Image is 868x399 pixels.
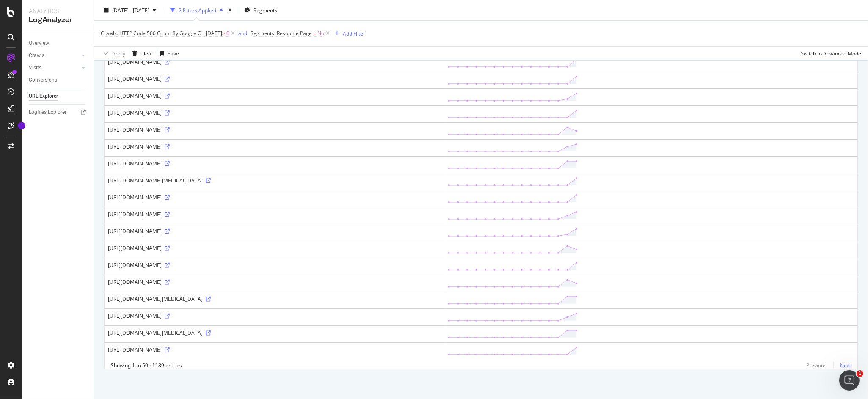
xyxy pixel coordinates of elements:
[29,63,79,72] a: Visits
[108,278,441,286] div: [URL][DOMAIN_NAME]
[331,28,365,39] button: Add Filter
[254,6,277,14] span: Segments
[112,50,125,57] div: Apply
[108,177,441,184] div: [URL][DOMAIN_NAME][MEDICAL_DATA]
[108,228,441,235] div: [URL][DOMAIN_NAME]
[157,47,179,60] button: Save
[29,63,41,72] div: Visits
[108,346,441,353] div: [URL][DOMAIN_NAME]
[108,211,441,218] div: [URL][DOMAIN_NAME]
[108,194,441,201] div: [URL][DOMAIN_NAME]
[108,261,441,269] div: [URL][DOMAIN_NAME]
[857,370,863,377] span: 1
[797,47,861,60] button: Switch to Advanced Mode
[108,58,441,66] div: [URL][DOMAIN_NAME]
[108,126,441,133] div: [URL][DOMAIN_NAME]
[238,30,247,37] div: and
[111,362,182,369] div: Showing 1 to 50 of 189 entries
[108,329,441,336] div: [URL][DOMAIN_NAME][MEDICAL_DATA]
[29,108,66,117] div: Logfiles Explorer
[241,3,281,17] button: Segments
[108,295,441,303] div: [URL][DOMAIN_NAME][MEDICAL_DATA]
[29,76,88,85] a: Conversions
[167,3,226,17] button: 2 Filters Applied
[29,51,79,60] a: Crawls
[29,7,87,15] div: Analytics
[29,108,88,117] a: Logfiles Explorer
[141,50,153,57] div: Clear
[251,30,312,37] span: Segments: Resource Page
[29,15,87,25] div: LogAnalyzer
[168,50,179,57] div: Save
[108,312,441,319] div: [URL][DOMAIN_NAME]
[108,245,441,252] div: [URL][DOMAIN_NAME]
[29,76,57,85] div: Conversions
[198,30,222,37] span: On [DATE]
[839,370,860,391] iframe: Intercom live chat
[108,92,441,99] div: [URL][DOMAIN_NAME]
[29,92,88,101] a: URL Explorer
[179,6,216,14] div: 2 Filters Applied
[317,28,324,39] span: No
[101,47,125,60] button: Apply
[101,30,196,37] span: Crawls: HTTP Code 500 Count By Google
[18,122,25,129] div: Tooltip anchor
[238,29,247,37] button: and
[226,6,234,14] div: times
[108,143,441,150] div: [URL][DOMAIN_NAME]
[112,6,149,14] span: [DATE] - [DATE]
[101,3,160,17] button: [DATE] - [DATE]
[108,75,441,83] div: [URL][DOMAIN_NAME]
[222,30,225,37] span: >
[29,92,58,101] div: URL Explorer
[343,30,365,37] div: Add Filter
[226,28,229,39] span: 0
[108,160,441,167] div: [URL][DOMAIN_NAME]
[108,109,441,116] div: [URL][DOMAIN_NAME]
[29,39,49,48] div: Overview
[29,51,44,60] div: Crawls
[801,50,861,57] div: Switch to Advanced Mode
[129,47,153,60] button: Clear
[29,39,88,48] a: Overview
[833,359,851,371] a: Next
[313,30,316,37] span: =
